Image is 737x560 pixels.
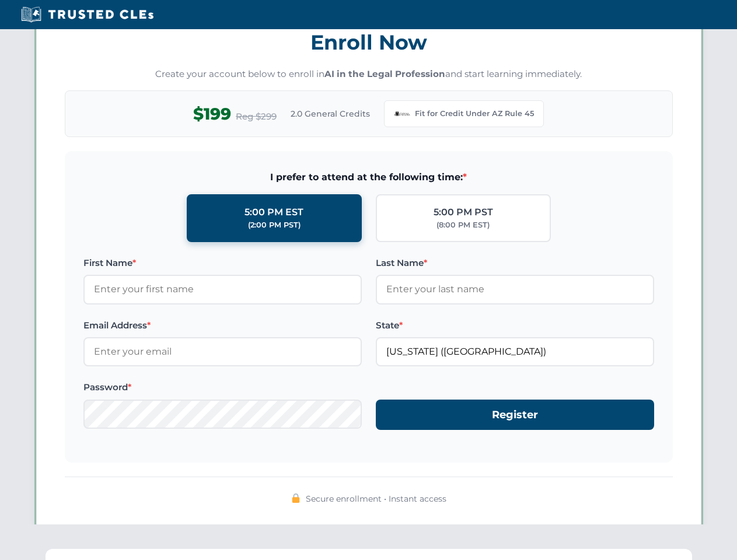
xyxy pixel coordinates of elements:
[306,492,446,505] span: Secure enrollment • Instant access
[83,380,362,394] label: Password
[83,337,362,366] input: Enter your email
[434,205,493,220] div: 5:00 PM PST
[291,494,301,503] img: 🔒
[291,107,370,120] span: 2.0 General Credits
[436,219,490,231] div: (8:00 PM EST)
[248,219,301,231] div: (2:00 PM PST)
[376,256,654,270] label: Last Name
[18,6,157,23] img: Trusted CLEs
[83,318,362,332] label: Email Address
[193,101,231,127] span: $199
[65,68,673,81] p: Create your account below to enroll in and start learning immediately.
[65,24,673,61] h3: Enroll Now
[394,106,410,122] img: Arizona Bar
[376,318,654,332] label: State
[244,205,303,220] div: 5:00 PM EST
[324,68,445,79] strong: AI in the Legal Profession
[415,108,534,120] span: Fit for Credit Under AZ Rule 45
[83,170,654,185] span: I prefer to attend at the following time:
[236,110,277,124] span: Reg $299
[376,400,654,430] button: Register
[376,337,654,366] input: Arizona (AZ)
[376,275,654,304] input: Enter your last name
[83,275,362,304] input: Enter your first name
[83,256,362,270] label: First Name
